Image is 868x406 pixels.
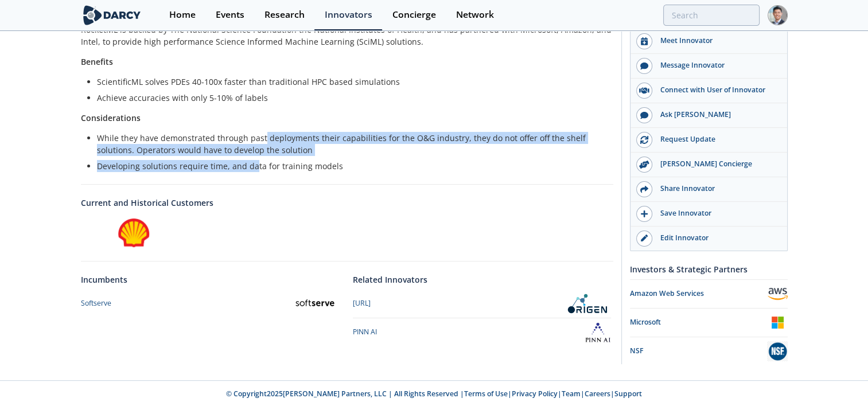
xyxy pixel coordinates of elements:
a: Support [614,389,642,399]
img: Microsoft [768,313,788,333]
li: Developing solutions require time, and data for training models [97,160,605,172]
div: Microsoft [630,317,768,327]
strong: Benefits [81,56,113,67]
div: Ask [PERSON_NAME] [652,110,781,120]
img: Amazon Web Services [768,284,788,304]
div: Events [216,10,244,19]
a: Edit Innovator [630,227,787,251]
div: [URL] [353,298,371,309]
div: Share Innovator [652,184,781,194]
a: Terms of Use [464,389,508,399]
div: Meet Innovator [652,36,781,46]
div: Concierge [392,10,436,19]
p: © Copyright 2025 [PERSON_NAME] Partners, LLC | All Rights Reserved | | | | | [37,389,831,399]
a: [URL] OriGen.AI [353,294,611,314]
div: Innovators [325,10,372,19]
div: Investors & Strategic Partners [630,259,788,279]
img: logo-wide.svg [81,5,143,25]
div: Network [456,10,494,19]
img: NSF [767,341,787,361]
div: Softserve [81,298,111,309]
div: Connect with User of Innovator [652,85,781,95]
a: Incumbents [81,274,127,286]
img: OriGen.AI [563,294,611,314]
div: PINN AI [353,327,377,337]
img: Shell [118,217,150,249]
a: Current and Historical Customers [81,197,613,209]
div: Edit Innovator [652,233,781,243]
div: Research [264,10,305,19]
button: Save Innovator [630,202,787,227]
a: NSF NSF [630,341,788,361]
a: PINN AI PINN AI [353,322,611,342]
a: Team [562,389,581,399]
div: [PERSON_NAME] Concierge [652,159,781,169]
a: Amazon Web Services Amazon Web Services [630,284,788,304]
div: Save Innovator [652,208,781,218]
img: Softserve [291,296,339,311]
div: Request Update [652,134,781,145]
li: While they have demonstrated through past deployments their capabilities for the O&G industry, th... [97,132,605,156]
img: Profile [768,5,788,25]
a: Privacy Policy [512,389,558,399]
div: Amazon Web Services [630,288,768,299]
div: Message Innovator [652,60,781,71]
a: Softserve Softserve [81,294,339,314]
p: RocketML is backed by The National Science Foundation the National Institutes of Health, and has ... [81,24,613,48]
li: Achieve accuracies with only 5-10% of labels [97,92,605,104]
input: Advanced Search [663,5,760,26]
a: Microsoft Microsoft [630,313,788,333]
img: PINN AI [585,322,611,342]
a: Related Innovators [353,274,427,286]
div: NSF [630,346,768,356]
a: Careers [585,389,610,399]
strong: Considerations [81,112,141,123]
div: Home [169,10,196,19]
li: ScientificML solves PDEs 40-100x faster than traditional HPC based simulations [97,76,605,88]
